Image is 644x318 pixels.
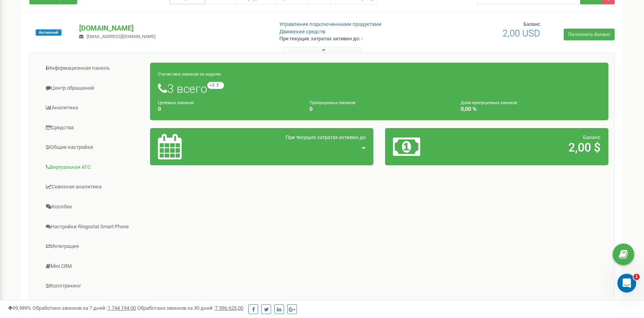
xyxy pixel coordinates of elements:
span: 2,00 USD [503,28,540,39]
a: Информационная панель [36,59,150,78]
span: 1 [633,274,640,280]
a: Сквозная аналитика [36,177,150,197]
a: Средства [36,118,150,137]
iframe: Intercom live chat [617,274,636,293]
a: Настройки Ringostat Smart Phone [36,217,150,237]
a: Движение средств [279,29,325,34]
span: 99,989% [8,305,31,311]
span: При текущих затратах активен до [286,134,365,140]
small: Статистика звонков за неделю [158,72,221,77]
p: При текущих затратах активен до: - [279,35,417,43]
h4: 0,00 % [461,106,601,112]
span: [EMAIL_ADDRESS][DOMAIN_NAME] [87,34,156,39]
h4: 0 [158,106,298,112]
span: Активный [36,29,62,36]
a: Аналитика [36,98,150,117]
span: Обработано звонков за 7 дней : [33,305,136,311]
u: 1 744 194,00 [108,305,136,311]
a: Mini CRM [36,257,150,276]
h1: 3 всего [158,82,601,95]
a: Управление подключенными продуктами [279,21,382,27]
small: Пропущенных звонков [309,100,355,105]
a: Интеграция [36,237,150,256]
span: Обработано звонков за 30 дней : [137,305,243,311]
a: Пополнить баланс [564,29,615,40]
a: Коллбек [36,197,150,217]
u: 7 596 625,00 [215,305,243,311]
h2: - [231,141,365,154]
h4: 0 [309,106,449,112]
a: Коллтрекинг [36,276,150,296]
a: Общие настройки [36,138,150,157]
small: Доля пропущенных звонков [461,100,517,105]
a: Центр обращений [36,79,150,98]
span: Баланс [583,134,601,140]
span: Баланс [523,21,540,27]
small: Целевых звонков [158,100,194,105]
h2: 2,00 $ [466,141,601,154]
a: Виртуальная АТС [36,158,150,177]
p: [DOMAIN_NAME] [79,23,266,33]
small: +3 [207,82,224,89]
